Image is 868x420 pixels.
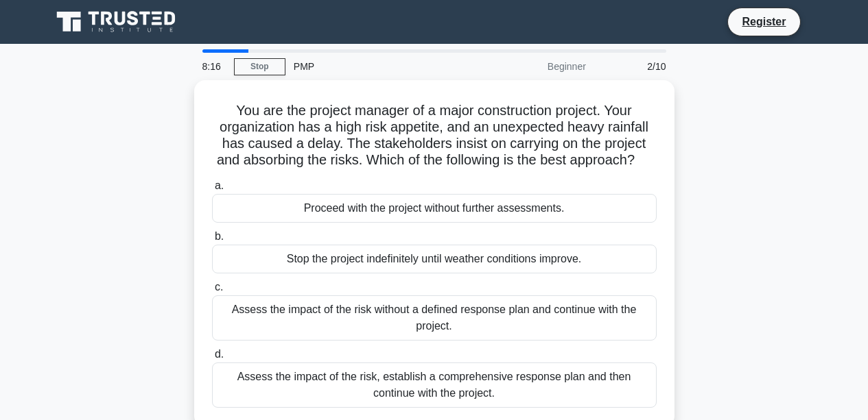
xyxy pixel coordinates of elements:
[594,53,675,80] div: 2/10
[211,102,658,169] h5: You are the project manager of a major construction project. Your organization has a high risk ap...
[212,362,657,408] div: Assess the impact of the risk, establish a comprehensive response plan and then continue with the...
[212,245,657,273] div: Stop the project indefinitely until weather conditions improve.
[215,230,224,242] span: b.
[215,180,224,191] span: a.
[285,53,474,80] div: PMP
[194,53,234,80] div: 8:16
[212,194,657,223] div: Proceed with the project without further assessments.
[234,58,285,75] a: Stop
[474,53,594,80] div: Beginner
[215,281,223,293] span: c.
[215,348,224,360] span: d.
[734,13,794,30] a: Register
[212,295,657,341] div: Assess the impact of the risk without a defined response plan and continue with the project.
